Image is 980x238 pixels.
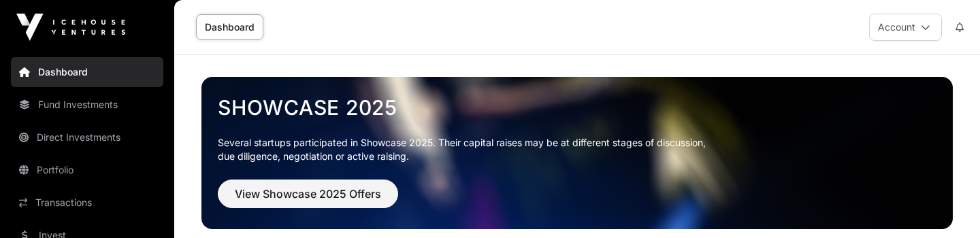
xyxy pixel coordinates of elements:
a: Direct Investments [11,122,163,152]
a: Transactions [11,188,163,218]
a: Fund Investments [11,90,163,120]
span: View Showcase 2025 Offers [235,186,381,202]
a: View Showcase 2025 Offers [218,193,398,207]
a: Portfolio [11,155,163,185]
button: Account [869,14,942,41]
button: View Showcase 2025 Offers [218,180,398,208]
a: Dashboard [196,14,263,40]
img: Showcase 2025 [201,77,953,229]
a: Showcase 2025 [218,95,936,120]
a: Dashboard [11,57,163,87]
img: Icehouse Ventures Logo [16,14,125,41]
p: Several startups participated in Showcase 2025. Their capital raises may be at different stages o... [218,136,936,163]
